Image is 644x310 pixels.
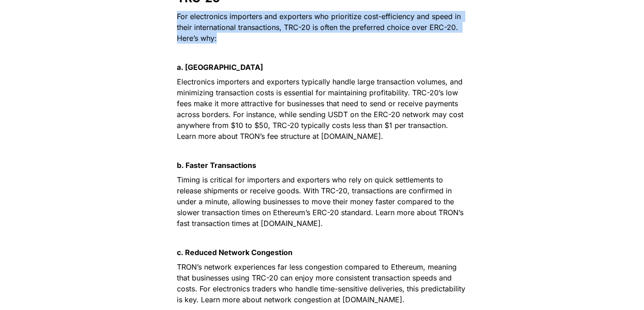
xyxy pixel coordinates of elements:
strong: a. [GEOGRAPHIC_DATA] [177,63,263,72]
span: For electronics importers and exporters who prioritize cost-efficiency and speed in their interna... [177,12,463,43]
span: Timing is critical for importers and exporters who rely on quick settlements to release shipments... [177,175,466,228]
strong: c. Reduced Network Congestion [177,248,293,257]
span: TRON’s network experiences far less congestion compared to Ethereum, meaning that businesses usin... [177,262,468,304]
strong: b. Faster Transactions [177,161,256,170]
span: Electronics importers and exporters typically handle large transaction volumes, and minimizing tr... [177,77,466,141]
